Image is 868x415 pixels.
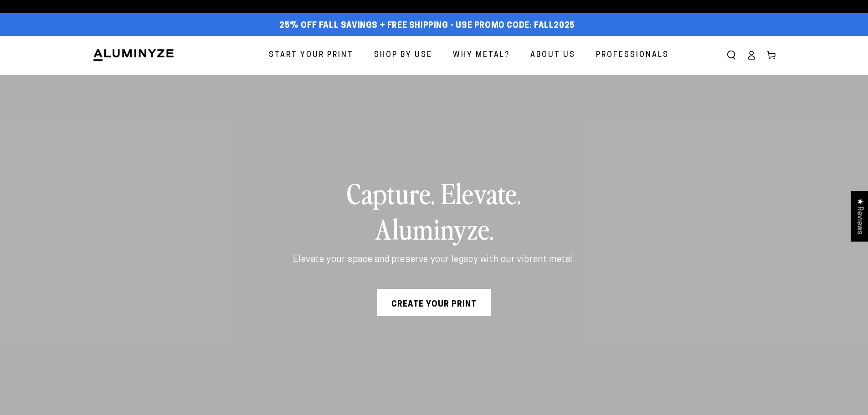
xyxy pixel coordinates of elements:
span: About Us [530,49,575,62]
a: Create Your Print [377,289,491,316]
summary: Search our site [721,45,741,65]
a: About Us [524,43,582,67]
img: Aluminyze [92,48,175,62]
a: Professionals [589,43,676,67]
span: 25% off FALL Savings + Free Shipping - Use Promo Code: FALL2025 [279,21,575,31]
span: Why Metal? [453,49,510,62]
span: Start Your Print [269,49,354,62]
span: Professionals [596,49,669,62]
span: Shop By Use [374,49,432,62]
p: Elevate your space and preserve your legacy with our vibrant metal. [291,253,578,266]
a: Start Your Print [262,43,360,67]
h2: Capture. Elevate. Aluminyze. [291,175,578,246]
div: Click to open Judge.me floating reviews tab [851,191,868,241]
a: Why Metal? [446,43,517,67]
a: Shop By Use [367,43,439,67]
